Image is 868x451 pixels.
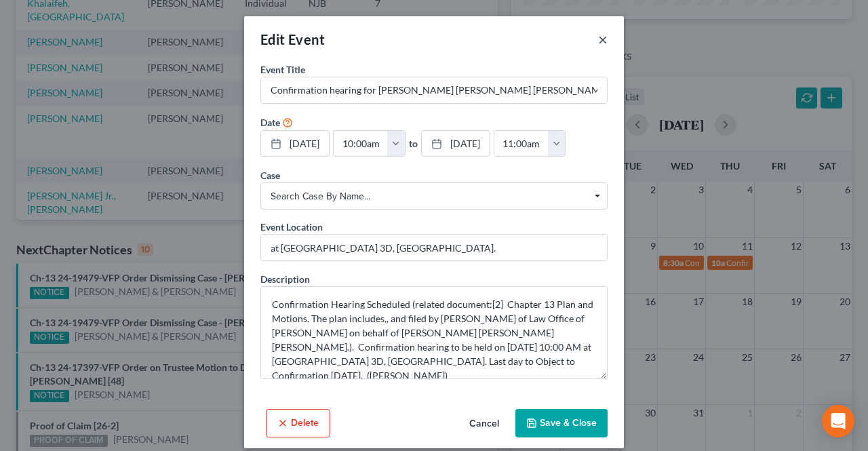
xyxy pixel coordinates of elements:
[260,64,305,75] span: Event Title
[409,136,418,151] label: to
[260,115,280,130] label: Date
[260,220,323,234] label: Event Location
[261,235,607,260] input: Enter location...
[260,272,310,286] label: Description
[598,31,608,47] button: ×
[260,31,325,47] span: Edit Event
[334,131,388,157] input: -- : --
[422,131,490,157] a: [DATE]
[261,77,607,103] input: Enter event name...
[261,131,329,157] a: [DATE]
[260,168,280,182] label: Case
[494,131,549,157] input: -- : --
[515,409,608,437] button: Save & Close
[266,409,330,437] button: Delete
[458,410,510,437] button: Cancel
[822,405,854,437] div: Open Intercom Messenger
[271,189,597,203] span: Search case by name...
[260,182,608,210] span: Select box activate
